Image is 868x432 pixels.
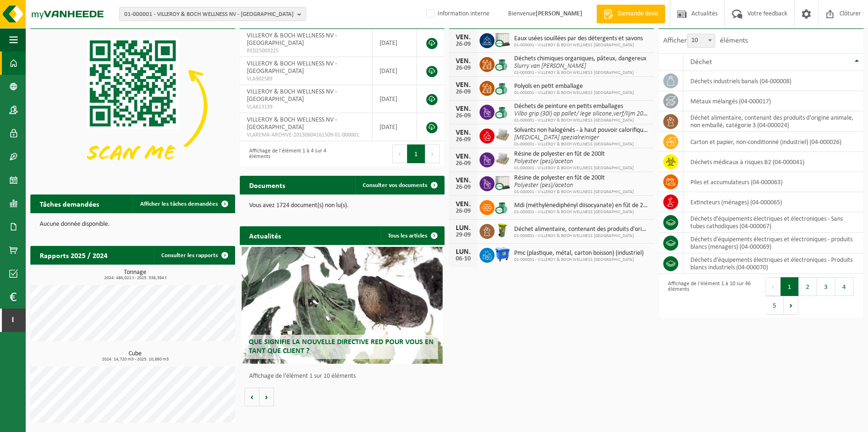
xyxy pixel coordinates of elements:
div: 06-10 [454,256,473,262]
button: 1 [407,144,425,163]
button: 1 [781,277,799,296]
img: PB-IC-CU [495,32,510,48]
div: 29-09 [454,232,473,238]
span: I [9,309,16,332]
td: [DATE] [373,57,417,85]
button: Previous [766,277,781,296]
div: 26-09 [454,65,473,72]
span: VLAREMA-ARCHIVE-20130604161509-01-000001 [247,131,365,139]
span: Déchet alimentaire, contenant des produits d'origine animale, non emballé, catég... [514,226,649,233]
td: [DATE] [373,85,417,113]
div: 26-09 [454,41,473,48]
span: Déchet [690,58,712,66]
span: 01-000001 - VILLEROY & BOCH WELLNESS [GEOGRAPHIC_DATA] [514,257,644,263]
h2: Actualités [240,226,290,245]
span: 01-000001 - VILLEROY & BOCH WELLNESS [GEOGRAPHIC_DATA] [514,70,646,76]
i: [MEDICAL_DATA] spezialreiniger [514,134,599,141]
a: Que signifie la nouvelle directive RED pour vous en tant que client ? [242,247,442,364]
button: Previous [392,144,407,163]
span: Résine de polyester en fût de 200lt [514,174,634,182]
td: déchets industriels banals (04-000008) [683,71,863,91]
span: 01-000001 - VILLEROY & BOCH WELLNESS NV - [GEOGRAPHIC_DATA] [124,7,294,22]
p: Aucune donnée disponible. [40,221,226,228]
button: 2 [799,277,817,296]
span: VILLEROY & BOCH WELLNESS NV - [GEOGRAPHIC_DATA] [247,32,337,47]
h3: Cube [35,351,235,362]
a: Consulter les rapports [154,246,234,265]
i: Slurry van [PERSON_NAME] [514,63,586,70]
span: Afficher les tâches demandées [140,201,218,207]
label: Information interne [424,7,489,21]
img: LP-PA-00000-WDN-11 [495,151,510,167]
span: RED25003225 [247,47,365,55]
button: Next [425,144,440,163]
span: VILLEROY & BOCH WELLNESS NV - [GEOGRAPHIC_DATA] [247,60,337,75]
img: PB-IC-CU [495,175,510,191]
span: Solvants non halogénés - à haut pouvoir calorifique en petits emballages (<200l) [514,127,649,134]
td: déchets d'équipements électriques et électroniques - Produits blancs industriels (04-000070) [683,253,863,274]
div: VEN. [454,129,473,137]
td: déchet alimentaire, contenant des produits d'origine animale, non emballé, catégorie 3 (04-000024) [683,111,863,132]
div: VEN. [454,81,473,89]
span: 01-000001 - VILLEROY & BOCH WELLNESS [GEOGRAPHIC_DATA] [514,209,649,215]
td: déchets médicaux à risques B2 (04-000041) [683,152,863,172]
td: déchets d'équipements électriques et électroniques - produits blancs (ménagers) (04-000069) [683,233,863,253]
div: 26-09 [454,113,473,119]
span: 01-000001 - VILLEROY & BOCH WELLNESS [GEOGRAPHIC_DATA] [514,142,649,147]
i: Polyester (pes)/aceton [514,182,573,189]
div: LUN. [454,248,473,256]
div: VEN. [454,153,473,160]
h2: Rapports 2025 / 2024 [30,246,117,264]
img: PB-OT-0200-CU [495,199,510,215]
div: LUN. [454,224,473,232]
div: 26-09 [454,160,473,167]
button: Vorige [244,388,259,406]
td: extincteurs (ménages) (04-000065) [683,192,863,212]
img: PB-OT-0200-CU [495,79,510,95]
a: Tous les articles [380,226,444,245]
div: 26-09 [454,89,473,95]
div: 26-09 [454,208,473,215]
span: VLA613139 [247,103,365,111]
span: 01-000001 - VILLEROY & BOCH WELLNESS [GEOGRAPHIC_DATA] [514,118,649,123]
span: 01-000001 - VILLEROY & BOCH WELLNESS [GEOGRAPHIC_DATA] [514,90,634,96]
img: Download de VHEPlus App [30,29,235,183]
button: 5 [766,296,784,315]
button: 01-000001 - VILLEROY & BOCH WELLNESS NV - [GEOGRAPHIC_DATA] [119,7,306,21]
td: [DATE] [373,29,417,57]
a: Afficher les tâches demandées [133,194,234,213]
span: 01-000001 - VILLEROY & BOCH WELLNESS [GEOGRAPHIC_DATA] [514,233,649,239]
span: 01-000001 - VILLEROY & BOCH WELLNESS [GEOGRAPHIC_DATA] [514,189,634,195]
span: Que signifie la nouvelle directive RED pour vous en tant que client ? [249,338,434,355]
span: Demande devis [616,9,660,19]
i: Polyester (pes)/aceton [514,158,573,165]
td: métaux mélangés (04-000017) [683,91,863,111]
td: [DATE] [373,113,417,141]
span: Mdi (méthylènediphényl diisocyanate) en fût de 200 lt [514,202,649,209]
button: Volgende [259,388,274,406]
button: 4 [835,277,854,296]
img: PB-OT-0200-CU [495,56,510,72]
a: Consulter vos documents [355,176,444,194]
h3: Tonnage [35,269,235,281]
i: Vilbo grip (30l) op pallet/ lege silicone,verf/lijm 200lvat [514,110,656,117]
span: Déchets de peinture en petits emballages [514,103,649,110]
span: Consulter vos documents [363,182,427,188]
label: Afficher éléments [663,37,748,44]
img: LP-PA-00000-WDN-11 [495,127,510,143]
span: VILLEROY & BOCH WELLNESS NV - [GEOGRAPHIC_DATA] [247,116,337,131]
span: 10 [687,34,715,48]
div: Affichage de l'élément 1 à 10 sur 46 éléments [663,276,756,316]
div: 26-09 [454,137,473,143]
span: 10 [688,34,715,47]
div: VEN. [454,34,473,41]
span: Déchets chimiques organiques, pâteux, dangereux [514,55,646,63]
p: Vous avez 1724 document(s) non lu(s). [249,202,435,209]
img: PB-OT-0200-CU [495,103,510,119]
img: WB-0060-HPE-GN-50 [495,223,510,238]
span: 2024: 486,021 t - 2025: 338,394 t [35,276,235,281]
span: VILLEROY & BOCH WELLNESS NV - [GEOGRAPHIC_DATA] [247,88,337,103]
div: 26-09 [454,184,473,191]
td: Piles et accumulateurs (04-000063) [683,172,863,192]
td: carton et papier, non-conditionné (industriel) (04-000026) [683,132,863,152]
